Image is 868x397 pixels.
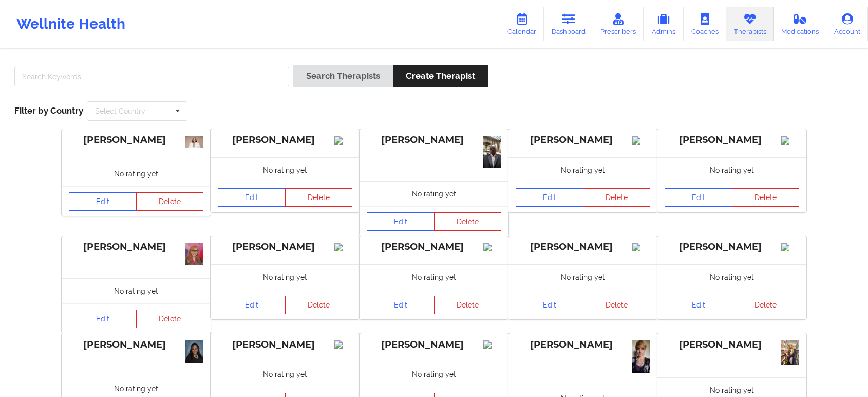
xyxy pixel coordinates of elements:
div: [PERSON_NAME] [516,339,650,351]
div: [PERSON_NAME] [367,134,501,146]
div: [PERSON_NAME] [367,241,501,253]
div: No rating yet [360,181,508,206]
a: Edit [69,310,137,328]
div: [PERSON_NAME] [218,241,352,253]
div: [PERSON_NAME] [516,134,650,146]
button: Delete [434,212,502,231]
div: [PERSON_NAME] [218,339,352,351]
div: [PERSON_NAME] [665,134,799,146]
div: No rating yet [211,362,360,387]
img: Image%2Fplaceholer-image.png [334,243,352,251]
div: No rating yet [62,161,211,186]
img: 736d1928-0c43-4548-950f-5f78ce681069_1000009167.jpg [185,243,203,265]
img: 0942ab9a-4490-460f-8a6d-df6a013b02c9_IMG_3763.jpeg [632,340,650,372]
div: [PERSON_NAME] [367,339,501,351]
button: Delete [732,296,800,314]
a: Prescribers [593,7,644,41]
div: No rating yet [508,264,657,290]
a: Therapists [726,7,774,41]
button: Delete [434,296,502,314]
img: 6862f828-a471-4db2-97df-9626b95d9cdc_RWJ03827_(1).jpg [185,136,203,148]
div: Select Country [95,107,145,115]
div: [PERSON_NAME] [665,339,799,351]
button: Delete [136,192,204,211]
a: Account [826,7,868,41]
div: No rating yet [508,157,657,183]
button: Delete [583,188,651,207]
img: Image%2Fplaceholer-image.png [781,136,799,145]
img: Image%2Fplaceholer-image.png [781,243,799,251]
div: No rating yet [657,157,806,183]
img: d79645c1-10b7-4fc0-ad28-d74f1e2e71a5_image.png [185,340,203,363]
span: Filter by Country [14,105,83,116]
button: Create Therapist [393,65,488,87]
div: No rating yet [360,264,508,290]
div: [PERSON_NAME] [69,241,203,253]
a: Dashboard [544,7,593,41]
a: Edit [218,188,286,207]
div: [PERSON_NAME] [516,241,650,253]
button: Search Therapists [293,65,392,87]
a: Coaches [684,7,726,41]
button: Delete [285,296,353,314]
img: Image%2Fplaceholer-image.png [334,340,352,349]
div: [PERSON_NAME] [665,241,799,253]
img: Image%2Fplaceholer-image.png [632,136,650,145]
img: ac522b64-7571-498d-80c5-4b7725a96a87_IMG_0585.jpeg [781,340,799,364]
a: Edit [516,188,583,207]
button: Delete [583,296,651,314]
div: [PERSON_NAME] [69,134,203,146]
a: Edit [665,296,732,314]
img: Image%2Fplaceholer-image.png [334,136,352,145]
div: [PERSON_NAME] [218,134,352,146]
a: Edit [218,296,286,314]
a: Edit [665,188,732,207]
div: No rating yet [657,264,806,290]
a: Edit [516,296,583,314]
a: Medications [774,7,827,41]
div: No rating yet [62,278,211,303]
input: Search Keywords [14,67,289,86]
div: [PERSON_NAME] [69,339,203,351]
a: Edit [367,296,435,314]
button: Delete [732,188,800,207]
div: No rating yet [211,157,360,183]
img: Image%2Fplaceholer-image.png [632,243,650,251]
button: Delete [136,310,204,328]
div: No rating yet [360,362,508,387]
img: e36cbccc-98cb-4757-b0d1-04f2ab3e38aa_466B2C95-F54D-455D-B733-DCD3041CE473.JPG [483,136,501,168]
div: No rating yet [211,264,360,290]
a: Edit [69,192,137,211]
button: Delete [285,188,353,207]
a: Calendar [500,7,544,41]
img: Image%2Fplaceholer-image.png [483,340,501,349]
img: Image%2Fplaceholer-image.png [483,243,501,251]
a: Edit [367,212,435,231]
a: Admins [644,7,684,41]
